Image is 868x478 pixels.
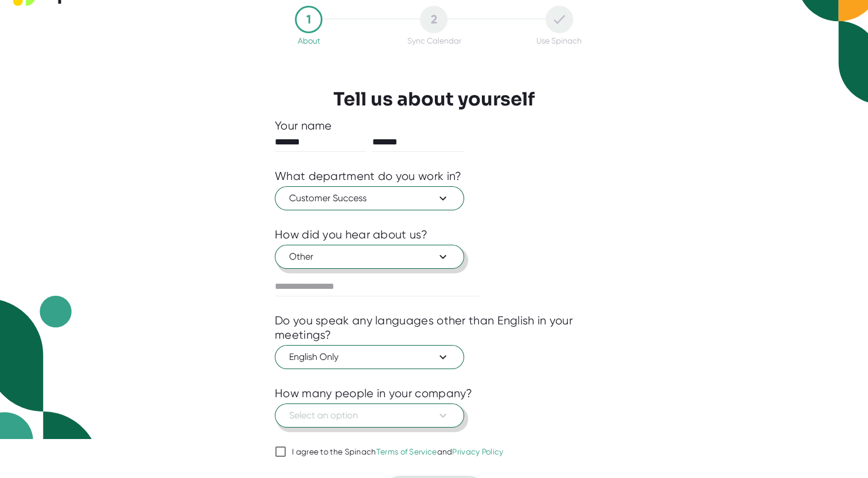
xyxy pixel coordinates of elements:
div: Your name [275,119,593,133]
div: 1 [295,6,322,33]
div: About [298,36,320,45]
button: English Only [275,345,464,369]
div: How many people in your company? [275,386,473,401]
span: Other [289,250,450,264]
span: Select an option [289,409,450,422]
a: Privacy Policy [452,447,503,456]
div: Sync Calendar [407,36,461,45]
button: Other [275,245,464,269]
span: Customer Success [289,191,450,205]
div: Do you speak any languages other than English in your meetings? [275,314,593,342]
div: Use Spinach [536,36,582,45]
span: English Only [289,350,450,364]
button: Select an option [275,403,464,428]
div: What department do you work in? [275,169,461,183]
div: 2 [420,6,447,33]
a: Terms of Service [376,447,437,456]
button: Customer Success [275,186,464,210]
h3: Tell us about yourself [333,88,535,110]
div: I agree to the Spinach and [292,447,504,457]
div: How did you hear about us? [275,228,427,242]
